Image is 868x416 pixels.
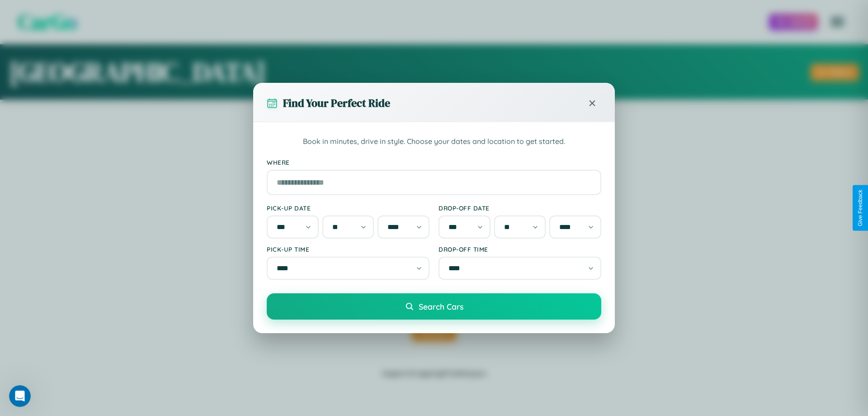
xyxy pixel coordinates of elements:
[267,158,601,166] label: Where
[267,136,601,148] p: Book in minutes, drive in style. Choose your dates and location to get started.
[419,301,463,311] span: Search Cars
[439,204,601,212] label: Drop-off Date
[267,204,429,212] label: Pick-up Date
[283,96,390,110] h3: Find Your Perfect Ride
[439,245,601,253] label: Drop-off Time
[267,293,601,320] button: Search Cars
[267,245,429,253] label: Pick-up Time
